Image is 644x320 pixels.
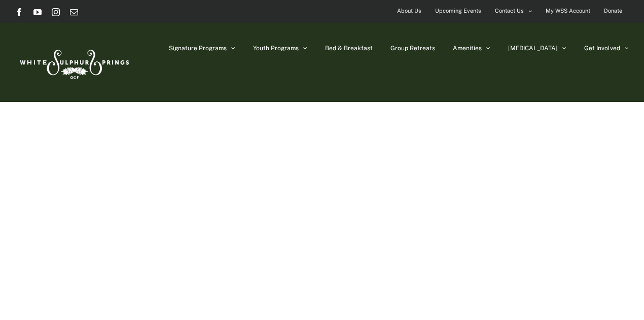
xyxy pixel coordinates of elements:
[33,8,42,16] a: YouTube
[169,45,227,51] span: Signature Programs
[453,23,490,74] a: Amenities
[70,8,78,16] a: Email
[325,45,373,51] span: Bed & Breakfast
[508,23,566,74] a: [MEDICAL_DATA]
[15,39,132,86] img: White Sulphur Springs Logo
[453,45,482,51] span: Amenities
[584,45,620,51] span: Get Involved
[15,8,23,16] a: Facebook
[390,23,435,74] a: Group Retreats
[253,45,299,51] span: Youth Programs
[325,23,373,74] a: Bed & Breakfast
[390,45,435,51] span: Group Retreats
[495,4,524,18] span: Contact Us
[604,4,622,18] span: Donate
[169,23,235,74] a: Signature Programs
[584,23,629,74] a: Get Involved
[397,4,421,18] span: About Us
[169,23,629,74] nav: Main Menu
[508,45,558,51] span: [MEDICAL_DATA]
[253,23,307,74] a: Youth Programs
[435,4,481,18] span: Upcoming Events
[52,8,60,16] a: Instagram
[546,4,590,18] span: My WSS Account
